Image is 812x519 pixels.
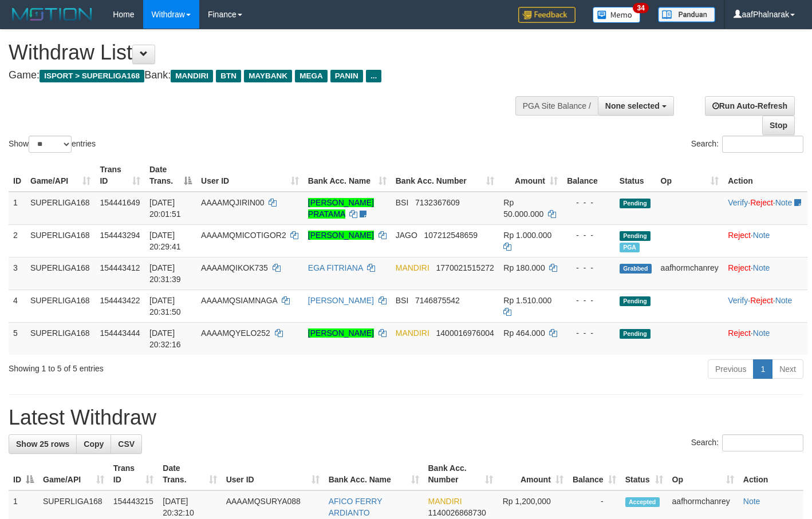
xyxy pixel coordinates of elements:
[775,198,793,207] a: Note
[9,406,803,429] h1: Latest Withdraw
[753,263,770,272] a: Note
[728,328,751,338] a: Reject
[723,290,807,322] td: · ·
[171,70,213,82] span: MANDIRI
[775,296,793,305] a: Note
[436,328,494,338] span: Copy 1400016976004 to clipboard
[324,458,424,490] th: Bank Acc. Name: activate to sort column ascending
[593,7,641,23] img: Button%20Memo.svg
[9,322,26,355] td: 5
[100,198,140,207] span: 154441649
[722,434,803,451] input: Search:
[222,458,324,490] th: User ID: activate to sort column ascending
[722,136,803,153] input: Search:
[620,199,651,208] span: Pending
[308,328,374,338] a: [PERSON_NAME]
[201,231,286,240] span: AAAAMQMICOTIGOR2
[691,136,803,153] label: Search:
[308,263,363,272] a: EGA FITRIANA
[26,257,95,290] td: SUPERLIGA168
[26,159,95,192] th: Game/API: activate to sort column ascending
[568,458,621,490] th: Balance: activate to sort column ascending
[9,70,530,81] h4: Game: Bank:
[9,159,26,192] th: ID
[518,7,576,23] img: Feedback.jpg
[158,458,221,490] th: Date Trans.: activate to sort column ascending
[9,6,96,23] img: MOTION_logo.png
[9,224,26,257] td: 2
[9,290,26,322] td: 4
[415,198,460,207] span: Copy 7132367609 to clipboard
[598,96,674,116] button: None selected
[216,70,241,82] span: BTN
[753,231,770,240] a: Note
[95,159,145,192] th: Trans ID: activate to sort column ascending
[428,508,486,517] span: Copy 1140026868730 to clipboard
[196,159,303,192] th: User ID: activate to sort column ascending
[723,224,807,257] td: ·
[708,359,754,379] a: Previous
[691,434,803,451] label: Search:
[605,101,660,110] span: None selected
[621,458,668,490] th: Status: activate to sort column ascending
[396,231,417,240] span: JAGO
[723,159,807,192] th: Action
[396,328,429,338] span: MANDIRI
[498,458,568,490] th: Amount: activate to sort column ascending
[76,434,111,454] a: Copy
[503,263,545,272] span: Rp 180.000
[329,497,383,517] a: AFICO FERRY ARDIANTO
[330,70,363,82] span: PANIN
[26,192,95,225] td: SUPERLIGA168
[201,296,277,305] span: AAAAMQSIAMNAGA
[503,328,545,338] span: Rp 464.000
[308,198,374,219] a: [PERSON_NAME] PRATAMA
[9,434,77,454] a: Show 25 rows
[9,458,38,490] th: ID: activate to sort column descending
[149,198,181,219] span: [DATE] 20:01:51
[149,231,181,251] span: [DATE] 20:29:41
[615,159,656,192] th: Status
[84,439,104,449] span: Copy
[428,497,462,506] span: MANDIRI
[503,198,543,219] span: Rp 50.000.000
[9,358,330,374] div: Showing 1 to 5 of 5 entries
[295,70,328,82] span: MEGA
[366,70,381,82] span: ...
[26,290,95,322] td: SUPERLIGA168
[743,497,760,506] a: Note
[100,296,140,305] span: 154443422
[567,262,610,274] div: - - -
[9,192,26,225] td: 1
[9,136,96,153] label: Show entries
[201,263,268,272] span: AAAAMQIKOK735
[149,296,181,316] span: [DATE] 20:31:50
[9,41,530,64] h1: Withdraw List
[396,263,429,272] span: MANDIRI
[753,359,772,379] a: 1
[567,295,610,306] div: - - -
[415,296,460,305] span: Copy 7146875542 to clipboard
[149,328,181,349] span: [DATE] 20:32:16
[567,229,610,241] div: - - -
[244,70,292,82] span: MAYBANK
[728,231,751,240] a: Reject
[29,136,72,153] select: Showentries
[620,329,651,339] span: Pending
[620,296,651,306] span: Pending
[503,231,551,240] span: Rp 1.000.000
[201,198,264,207] span: AAAAMQJIRIN00
[100,263,140,272] span: 154443412
[567,327,610,339] div: - - -
[145,159,196,192] th: Date Trans.: activate to sort column descending
[26,224,95,257] td: SUPERLIGA168
[620,264,652,274] span: Grabbed
[772,359,803,379] a: Next
[705,96,795,116] a: Run Auto-Refresh
[762,116,795,135] a: Stop
[26,322,95,355] td: SUPERLIGA168
[396,296,409,305] span: BSI
[308,231,374,240] a: [PERSON_NAME]
[656,257,724,290] td: aafhormchanrey
[567,197,610,208] div: - - -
